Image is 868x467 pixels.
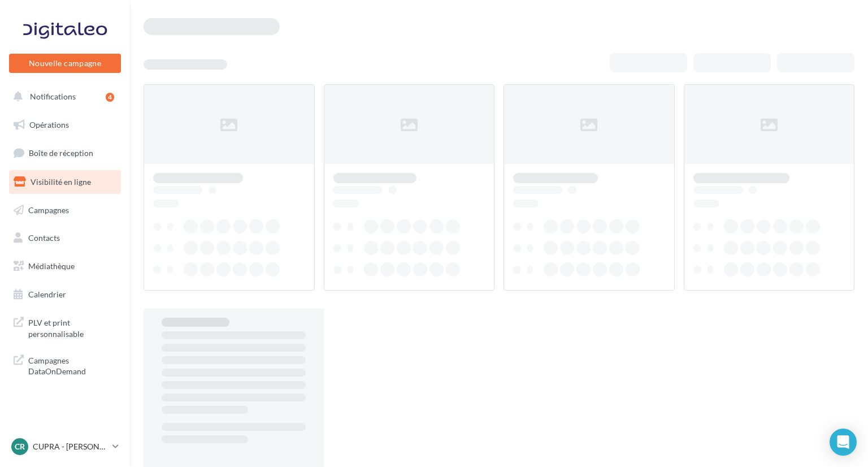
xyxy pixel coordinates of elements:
[7,254,123,278] a: Médiathèque
[15,441,25,452] span: CR
[7,141,123,165] a: Boîte de réception
[28,289,66,299] span: Calendrier
[30,92,76,101] span: Notifications
[7,85,119,109] button: Notifications 4
[28,261,75,271] span: Médiathèque
[28,353,116,377] span: Campagnes DataOnDemand
[33,441,108,452] p: CUPRA - [PERSON_NAME]
[7,348,123,382] a: Campagnes DataOnDemand
[28,233,60,243] span: Contacts
[28,205,69,214] span: Campagnes
[7,283,123,306] a: Calendrier
[7,198,123,222] a: Campagnes
[29,120,69,129] span: Opérations
[31,177,91,187] span: Visibilité en ligne
[29,148,93,158] span: Boîte de réception
[106,93,114,102] div: 4
[830,429,857,456] div: Open Intercom Messenger
[7,170,123,194] a: Visibilité en ligne
[9,436,121,457] a: CR CUPRA - [PERSON_NAME]
[7,113,123,137] a: Opérations
[28,315,116,339] span: PLV et print personnalisable
[9,54,121,73] button: Nouvelle campagne
[7,310,123,344] a: PLV et print personnalisable
[7,226,123,250] a: Contacts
